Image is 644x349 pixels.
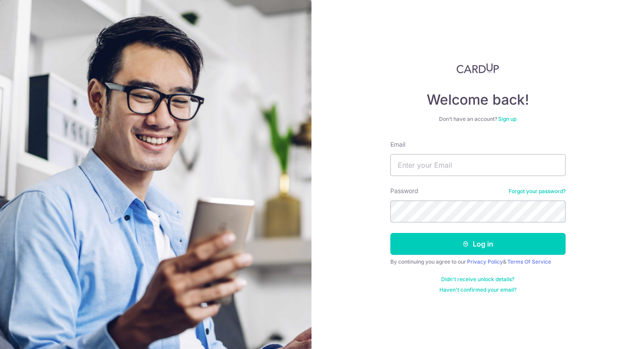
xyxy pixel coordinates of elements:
label: Password [390,187,418,195]
a: Sign up [498,116,517,122]
div: By continuing you agree to our & [390,258,566,265]
a: Forgot your password? [509,188,566,195]
input: Enter your Email [390,154,566,176]
a: Terms Of Service [507,258,551,265]
div: Don’t have an account? [390,116,566,123]
a: Haven't confirmed your email? [439,286,517,293]
label: Email [390,140,405,149]
a: Privacy Policy [467,258,503,265]
button: Log in [390,233,566,255]
a: Didn't receive unlock details? [441,276,514,283]
img: CardUp Logo [456,63,499,74]
h4: Welcome back! [390,91,566,109]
